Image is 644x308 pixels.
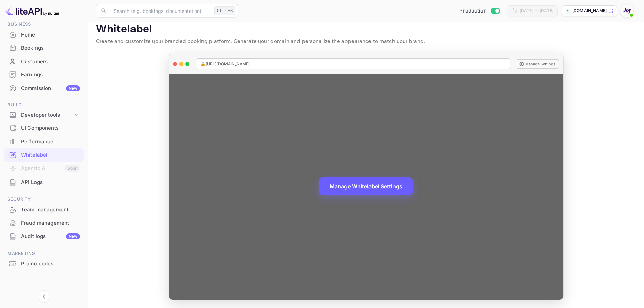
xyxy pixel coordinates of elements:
[4,82,84,94] a: CommissionNew
[4,148,84,161] a: Whitelabel
[96,38,636,46] p: Create and customize your branded booking platform. Generate your domain and personalize the appe...
[66,233,80,239] div: New
[21,31,80,39] div: Home
[4,196,84,203] span: Security
[4,122,84,134] a: UI Components
[516,59,559,69] button: Manage Settings
[4,217,84,229] a: Fraud management
[4,42,84,55] div: Bookings
[520,8,553,14] div: [DATE] — [DATE]
[21,44,80,52] div: Bookings
[21,233,80,240] div: Audit logs
[4,82,84,95] div: CommissionNew
[4,217,84,230] div: Fraud management
[572,8,607,14] p: [DOMAIN_NAME]
[4,230,84,243] div: Audit logsNew
[4,135,84,148] div: Performance
[110,4,212,18] input: Search (e.g. bookings, documentation)
[4,203,84,216] a: Team management
[4,68,84,81] a: Earnings
[21,206,80,214] div: Team management
[4,42,84,54] a: Bookings
[4,55,84,68] a: Customers
[4,28,84,42] div: Home
[4,55,84,68] div: Customers
[4,176,84,188] a: API Logs
[319,177,413,195] button: Manage Whitelabel Settings
[457,7,502,15] div: Switch to Sandbox mode
[4,257,84,270] a: Promo codes
[200,61,250,67] span: 🔒 [URL][DOMAIN_NAME]
[4,257,84,270] div: Promo codes
[38,290,50,303] button: Collapse navigation
[21,179,80,186] div: API Logs
[4,135,84,148] a: Performance
[4,250,84,257] span: Marketing
[21,111,73,119] div: Developer tools
[622,5,633,16] img: With Joy
[4,28,84,41] a: Home
[4,230,84,242] a: Audit logsNew
[21,124,80,132] div: UI Components
[66,85,80,91] div: New
[5,5,59,16] img: LiteAPI logo
[21,260,80,268] div: Promo codes
[4,148,84,162] div: Whitelabel
[96,23,636,36] p: Whitelabel
[214,6,235,15] div: Ctrl+K
[21,219,80,227] div: Fraud management
[4,122,84,135] div: UI Components
[4,21,84,28] span: Business
[4,176,84,189] div: API Logs
[4,203,84,216] div: Team management
[21,71,80,79] div: Earnings
[21,85,80,92] div: Commission
[21,138,80,146] div: Performance
[4,101,84,109] span: Build
[459,7,487,15] span: Production
[21,151,80,159] div: Whitelabel
[4,109,84,121] div: Developer tools
[21,58,80,66] div: Customers
[4,68,84,81] div: Earnings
